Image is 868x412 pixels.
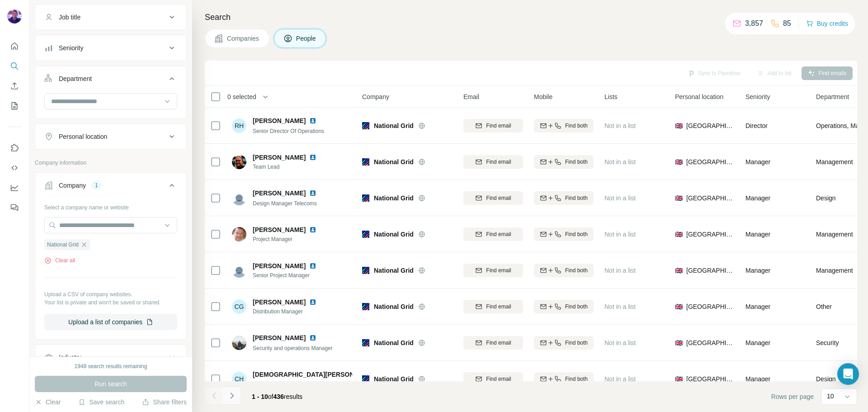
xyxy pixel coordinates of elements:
span: Find both [565,158,588,166]
img: Avatar [232,155,246,169]
div: 1 [91,181,102,189]
button: Feedback [7,199,22,216]
span: 436 [274,393,284,400]
button: Personal location [35,126,186,147]
div: 1948 search results remaining [75,362,147,370]
span: Not in a list [604,122,636,129]
img: LinkedIn logo [309,189,316,197]
span: People [296,34,317,43]
span: Manager [745,339,770,346]
button: Enrich CSV [7,78,22,94]
span: Lists [604,92,618,101]
h4: Search [205,11,857,24]
span: Companies [227,34,260,43]
button: Find both [534,191,594,205]
button: Find email [463,264,523,277]
span: [GEOGRAPHIC_DATA] [686,157,735,166]
button: Save search [78,398,124,407]
img: LinkedIn logo [309,298,316,306]
span: [GEOGRAPHIC_DATA] [686,374,735,384]
span: [PERSON_NAME] [253,189,306,198]
p: Upload a CSV of company websites. [44,290,177,298]
span: [DEMOGRAPHIC_DATA][PERSON_NAME] [253,370,378,379]
button: Job title [35,6,186,28]
span: Find email [486,122,511,130]
span: Find both [565,339,588,347]
span: Director [745,122,768,129]
img: Logo of National Grid [362,267,369,274]
span: 🇬🇧 [675,266,683,275]
span: Security [816,338,839,347]
span: Not in a list [604,339,636,346]
img: Avatar [232,191,246,205]
span: Senior Director Of Operations [253,128,324,134]
span: Find both [565,194,588,202]
span: Find email [486,230,511,238]
span: Find email [486,266,511,275]
span: Find both [565,303,588,311]
img: Avatar [232,336,246,350]
button: Find both [534,155,594,169]
button: Find both [534,264,594,277]
button: Find email [463,300,523,313]
span: National Grid [374,230,414,239]
span: National Grid [374,157,414,166]
div: Company [59,181,86,190]
div: Job title [59,13,80,22]
span: Manager [745,375,770,383]
span: Manager [745,303,770,310]
span: 🇬🇧 [675,230,683,239]
button: Find email [463,119,523,133]
span: 🇬🇧 [675,157,683,166]
span: Department [816,92,849,101]
span: [GEOGRAPHIC_DATA] [686,121,735,130]
span: [PERSON_NAME] [253,261,306,270]
div: RH [232,118,246,133]
button: Buy credits [806,17,848,30]
span: 1 - 10 [252,393,268,400]
img: LinkedIn logo [309,226,316,233]
span: Management [816,266,853,275]
span: Mobile [534,92,552,101]
button: Find email [463,191,523,205]
img: Logo of National Grid [362,194,369,202]
button: Clear all [44,256,75,265]
span: Find email [486,303,511,311]
p: Company information [35,159,187,167]
button: Quick start [7,38,22,54]
img: LinkedIn logo [309,334,316,341]
span: 🇬🇧 [675,374,683,384]
span: National Grid [374,194,414,203]
span: National Grid [374,374,414,384]
p: 85 [783,18,791,29]
img: Logo of National Grid [362,339,369,346]
img: Avatar [7,9,22,24]
span: 🇬🇧 [675,194,683,203]
span: Not in a list [604,158,636,166]
p: 10 [827,392,834,401]
span: Management [816,157,853,166]
span: Not in a list [604,231,636,238]
button: Upload a list of companies [44,314,177,330]
button: Navigate to next page [223,387,241,405]
span: National Grid [374,266,414,275]
div: Seniority [59,43,83,52]
button: Find both [534,336,594,350]
div: Select a company name or website [44,200,177,212]
button: Industry [35,346,186,368]
button: Find both [534,119,594,133]
button: Find email [463,227,523,241]
p: 3,857 [745,18,763,29]
span: 🇬🇧 [675,302,683,311]
button: Department [35,68,186,93]
span: Find email [486,339,511,347]
button: Find both [534,300,594,313]
span: Manager [745,194,770,202]
div: Personal location [59,132,107,141]
span: 🇬🇧 [675,121,683,130]
span: Security and operations Manager [253,345,333,351]
div: CH [232,372,246,386]
span: [PERSON_NAME] [253,333,306,342]
img: Avatar [232,263,246,278]
img: Logo of National Grid [362,231,369,238]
